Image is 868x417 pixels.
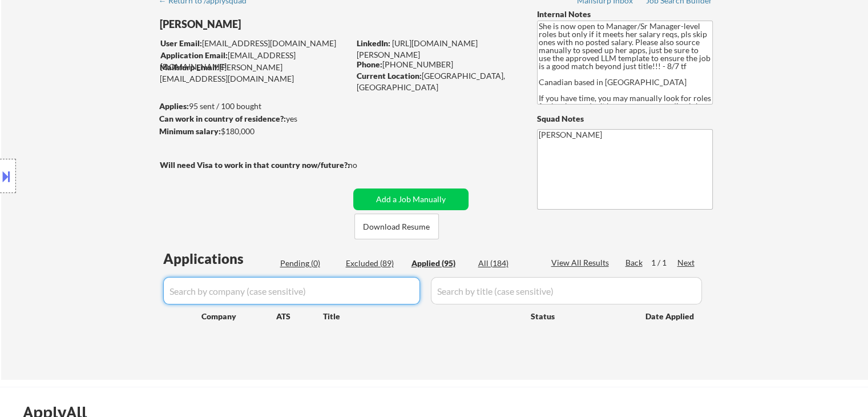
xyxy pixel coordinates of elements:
div: Squad Notes [537,113,713,125]
div: 95 sent / 100 bought [159,101,349,112]
strong: Mailslurp Email: [160,62,219,72]
input: Search by title (case sensitive) [431,277,702,304]
div: View All Results [551,257,612,268]
a: [URL][DOMAIN_NAME][PERSON_NAME] [357,38,478,59]
div: [PERSON_NAME][EMAIL_ADDRESS][DOMAIN_NAME] [160,62,349,84]
div: [EMAIL_ADDRESS][DOMAIN_NAME] [160,50,349,72]
div: Applied (95) [411,258,469,269]
div: ATS [276,311,323,322]
input: Search by company (case sensitive) [163,277,420,304]
div: All (184) [478,258,535,269]
div: Back [625,257,644,268]
div: no [348,159,381,171]
strong: Phone: [357,59,382,69]
div: Title [323,311,520,322]
div: [PHONE_NUMBER] [357,59,518,70]
div: yes [159,113,346,125]
div: Next [677,257,696,268]
div: [PERSON_NAME] [160,17,394,31]
strong: Current Location: [357,71,422,81]
button: Download Resume [354,214,439,239]
div: Pending (0) [280,258,337,269]
div: Status [531,306,629,326]
div: 1 / 1 [651,257,677,268]
div: Company [201,311,276,322]
div: $180,000 [159,126,349,137]
strong: Application Email: [160,50,228,60]
div: [GEOGRAPHIC_DATA], [GEOGRAPHIC_DATA] [357,70,518,93]
strong: LinkedIn: [357,38,390,48]
div: Applications [163,252,276,266]
div: [EMAIL_ADDRESS][DOMAIN_NAME] [160,38,349,49]
button: Add a Job Manually [353,189,469,210]
div: Internal Notes [537,9,713,20]
strong: User Email: [160,38,202,48]
div: Excluded (89) [346,258,403,269]
strong: Can work in country of residence?: [159,114,286,123]
strong: Will need Visa to work in that country now/future?: [160,160,350,170]
div: Date Applied [645,311,696,322]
